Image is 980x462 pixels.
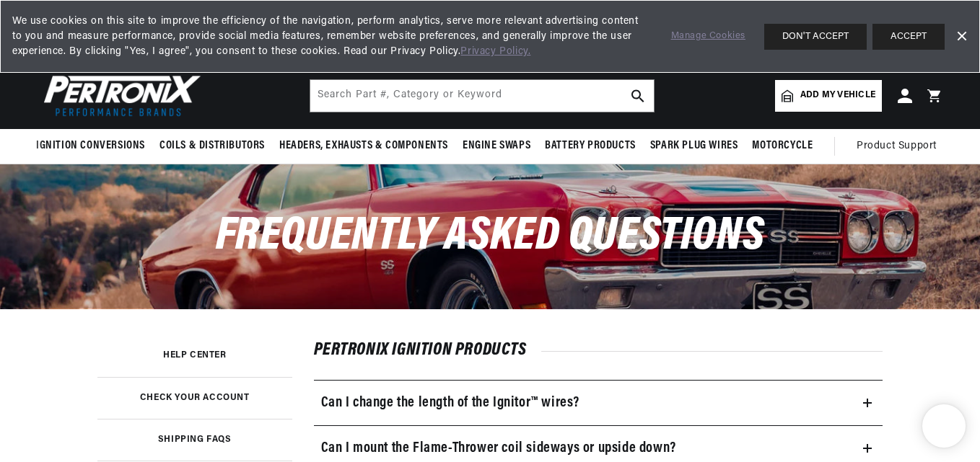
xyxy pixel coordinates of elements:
a: Help Center [97,334,292,376]
span: Battery Products [545,138,636,154]
button: search button [622,80,654,112]
h3: Can I mount the Flame-Thrower coil sideways or upside down? [321,437,676,460]
h3: Check your account [140,394,250,401]
span: We use cookies on this site to improve the efficiency of the navigation, perform analytics, serve... [12,14,651,59]
a: Privacy Policy. [460,46,530,57]
a: Check your account [97,377,292,419]
a: Shipping FAQs [97,419,292,461]
span: Ignition Conversions [36,138,145,154]
span: Engine Swaps [463,138,530,154]
h3: Can I change the length of the Ignitor™ wires? [321,391,580,414]
span: Add my vehicle [800,89,875,102]
span: Spark Plug Wires [650,138,738,154]
button: ACCEPT [872,24,945,50]
summary: Battery Products [538,129,643,163]
a: Dismiss Banner [950,26,972,48]
h3: Shipping FAQs [158,436,232,443]
summary: Coils & Distributors [152,129,272,163]
a: Manage Cookies [671,29,745,44]
summary: Engine Swaps [455,129,538,163]
summary: Motorcycle [745,129,820,163]
a: Add my vehicle [775,80,882,112]
h3: Help Center [163,352,227,359]
span: Motorcycle [752,138,813,154]
span: Pertronix Ignition Products [314,342,541,359]
span: Product Support [857,138,937,154]
span: Headers, Exhausts & Components [279,138,448,154]
summary: Headers, Exhausts & Components [272,129,455,163]
summary: Spark Plug Wires [643,129,745,163]
span: Coils & Distributors [159,138,265,154]
summary: Can I change the length of the Ignitor™ wires? [314,381,883,425]
span: Frequently Asked Questions [216,213,765,260]
input: Search Part #, Category or Keyword [310,80,654,112]
img: Pertronix [36,71,202,120]
button: DON'T ACCEPT [764,24,867,50]
summary: Ignition Conversions [36,129,152,163]
summary: Product Support [857,129,944,164]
